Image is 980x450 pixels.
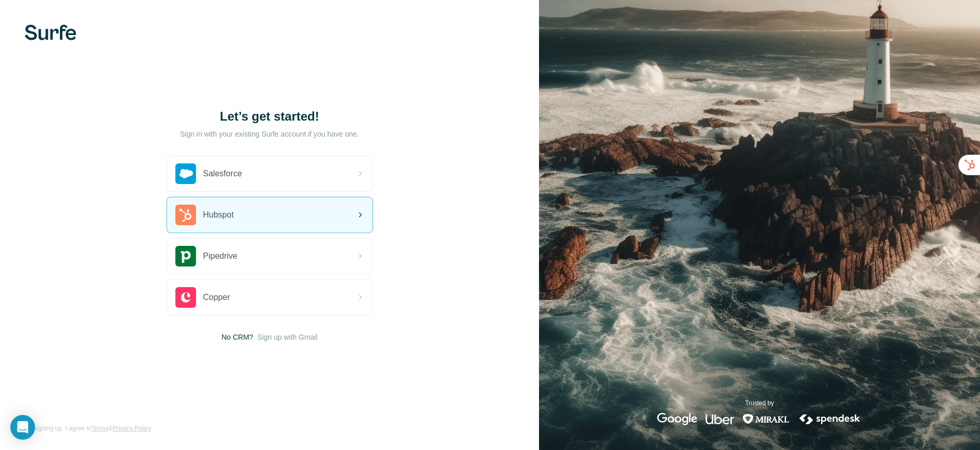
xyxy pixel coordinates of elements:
[257,332,318,342] button: Sign up with Gmail
[10,415,35,440] div: Open Intercom Messenger
[657,413,697,425] img: google's logo
[167,108,373,125] h1: Let’s get started!
[25,424,151,433] span: By signing up, I agree to &
[745,398,774,408] p: Trusted by
[203,209,234,221] span: Hubspot
[203,250,238,262] span: Pipedrive
[798,413,862,425] img: spendesk's logo
[221,332,253,342] span: No CRM?
[706,413,734,425] img: uber's logo
[742,413,790,425] img: mirakl's logo
[175,287,196,308] img: copper's logo
[203,291,230,304] span: Copper
[180,129,359,139] p: Sign in with your existing Surfe account if you have one.
[91,425,108,432] a: Terms
[175,205,196,225] img: hubspot's logo
[25,25,76,40] img: Surfe's logo
[175,246,196,266] img: pipedrive's logo
[112,425,151,432] a: Privacy Policy
[175,163,196,184] img: salesforce's logo
[203,168,242,180] span: Salesforce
